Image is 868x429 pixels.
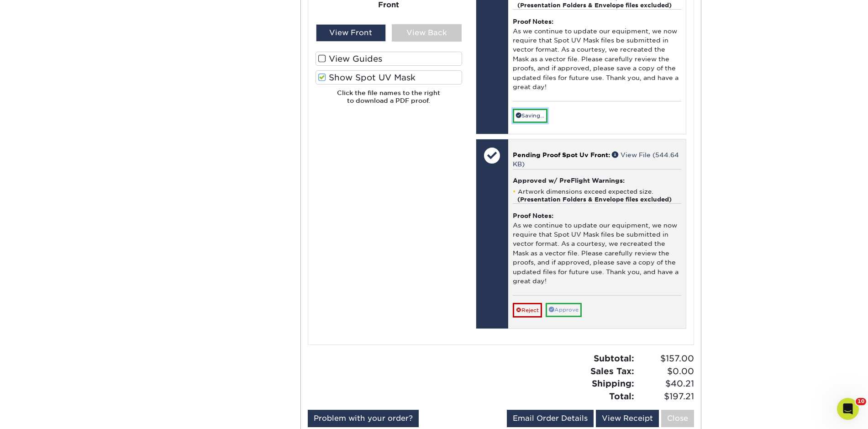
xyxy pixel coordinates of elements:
[596,410,659,427] a: View Receipt
[513,109,547,123] a: Saving...
[517,2,672,9] strong: (Presentation Folders & Envelope files excluded)
[590,366,634,376] strong: Sales Tax:
[513,9,681,101] div: As we continue to update our equipment, we now require that Spot UV Mask files be submitted in ve...
[513,177,681,184] h4: Approved w/ PreFlight Warnings:
[856,398,866,405] span: 10
[637,390,694,403] span: $197.21
[513,18,553,25] strong: Proof Notes:
[2,401,78,426] iframe: Google Customer Reviews
[637,377,694,390] span: $40.21
[392,24,462,42] div: View Back
[513,203,681,295] div: As we continue to update our equipment, we now require that Spot UV Mask files be submitted in ve...
[546,303,582,317] a: Approve
[316,89,462,111] h6: Click the file names to the right to download a PDF proof.
[513,303,542,318] a: Reject
[637,352,694,365] span: $157.00
[308,410,419,427] a: Problem with your order?
[316,24,386,42] div: View Front
[661,410,694,427] a: Close
[316,70,462,85] label: Show Spot UV Mask
[592,378,634,388] strong: Shipping:
[513,151,610,159] span: Pending Proof Spot Uv Front:
[594,353,634,363] strong: Subtotal:
[316,52,462,66] label: View Guides
[513,212,553,219] strong: Proof Notes:
[837,398,859,420] iframe: Intercom live chat
[507,410,594,427] a: Email Order Details
[637,365,694,378] span: $0.00
[513,188,681,203] li: Artwork dimensions exceed expected size.
[517,196,672,203] strong: (Presentation Folders & Envelope files excluded)
[609,391,634,401] strong: Total:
